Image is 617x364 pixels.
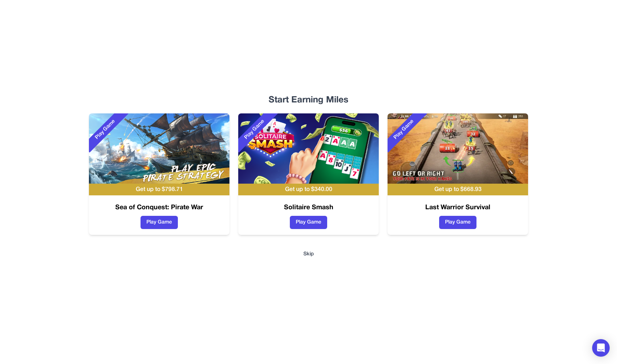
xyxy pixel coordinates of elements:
[381,106,427,153] div: Play Game
[303,251,314,258] button: Skip
[592,339,610,357] div: Open Intercom Messenger
[86,94,531,106] div: Start Earning Miles
[238,203,379,213] h3: Solitaire Smash
[238,184,379,195] div: Get up to $ 340.00
[89,203,229,213] h3: Sea of Conquest: Pirate War
[141,216,178,229] button: Play Game
[82,106,128,153] div: Play Game
[388,203,528,213] h3: Last Warrior Survival
[388,184,528,195] div: Get up to $ 668.93
[89,184,229,195] div: Get up to $ 798.71
[89,113,229,184] img: Sea of Conquest: Pirate War
[238,113,379,184] img: Solitaire Smash
[439,216,476,229] button: Play Game
[388,113,528,184] img: Last Warrior Survival
[232,106,278,153] div: Play Game
[290,216,327,229] button: Play Game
